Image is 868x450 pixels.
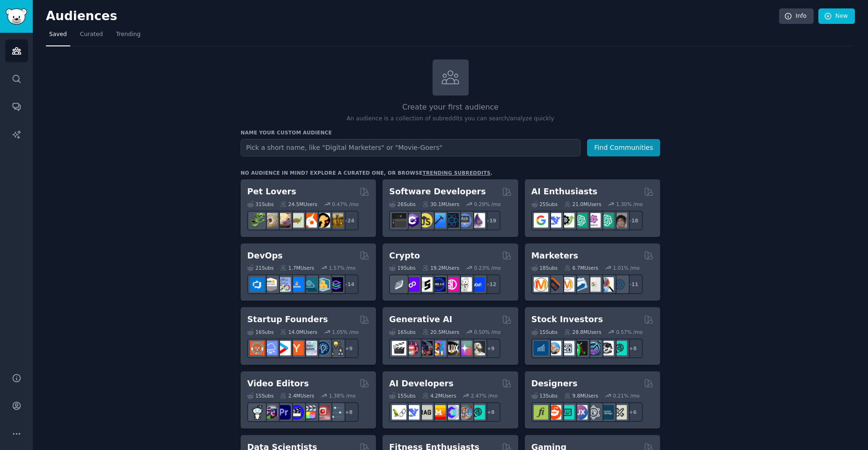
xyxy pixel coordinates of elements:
div: 15 Sub s [389,392,415,399]
a: Trending [113,27,144,46]
h3: Name your custom audience [241,129,660,136]
div: + 9 [339,339,359,358]
h2: AI Enthusiasts [531,186,597,198]
img: herpetology [250,213,265,228]
span: Curated [80,30,103,39]
div: 13 Sub s [531,392,558,399]
div: 2.4M Users [280,392,314,399]
div: 0.21 % /mo [613,392,640,399]
img: userexperience [586,405,601,420]
div: 1.05 % /mo [332,329,359,335]
div: 0.47 % /mo [332,201,359,207]
img: UI_Design [560,405,574,420]
img: ycombinator [289,341,304,355]
img: Rag [418,405,433,420]
img: AItoolsCatalog [560,213,574,228]
a: Info [779,8,814,24]
img: software [392,213,406,228]
img: LangChain [392,405,406,420]
img: UX_Design [612,405,627,420]
h2: DevOps [247,250,283,262]
img: ArtificalIntelligence [612,213,627,228]
div: 19 Sub s [389,265,415,271]
h2: Video Editors [247,378,309,390]
img: azuredevops [250,277,265,292]
img: GoogleGeminiAI [534,213,548,228]
img: EntrepreneurRideAlong [250,341,265,355]
img: chatgpt_prompts_ [599,213,614,228]
div: 1.38 % /mo [329,392,356,399]
div: + 18 [623,211,643,230]
div: 1.01 % /mo [613,265,640,271]
div: 25 Sub s [531,201,558,207]
img: csharp [405,213,419,228]
div: 28.8M Users [564,329,601,335]
div: 15 Sub s [531,329,558,335]
img: leopardgeckos [276,213,291,228]
div: 4.2M Users [422,392,456,399]
img: editors [263,405,278,420]
img: Docker_DevOps [276,277,291,292]
div: + 24 [339,211,359,230]
img: OpenSourceAI [444,405,459,420]
img: Forex [560,341,574,355]
div: + 8 [339,402,359,422]
div: 18 Sub s [531,265,558,271]
div: + 9 [481,339,500,358]
h2: Create your first audience [241,102,660,113]
div: 0.57 % /mo [616,329,643,335]
img: ValueInvesting [547,341,561,355]
img: typography [534,405,548,420]
img: cockatiel [302,213,317,228]
div: + 8 [481,402,500,422]
img: deepdream [418,341,433,355]
img: PetAdvice [316,213,330,228]
img: ethstaker [418,277,433,292]
img: gopro [250,405,265,420]
img: aws_cdk [316,277,330,292]
div: 26 Sub s [389,201,415,207]
h2: Designers [531,378,578,390]
a: trending subreddits [422,170,490,176]
div: 15 Sub s [247,392,273,399]
img: ballpython [263,213,278,228]
img: ethfinance [392,277,406,292]
img: llmops [457,405,472,420]
img: growmybusiness [329,341,343,355]
img: content_marketing [534,277,548,292]
div: 0.29 % /mo [474,201,501,207]
a: New [818,8,855,24]
div: + 12 [481,274,500,294]
h2: Startup Founders [247,314,328,325]
div: 2.47 % /mo [471,392,498,399]
div: 1.30 % /mo [616,201,643,207]
div: + 14 [339,274,359,294]
img: AskComputerScience [457,213,472,228]
img: learnjavascript [418,213,433,228]
img: Entrepreneurship [316,341,330,355]
div: 1.7M Users [280,265,314,271]
img: Emailmarketing [573,277,588,292]
span: Saved [49,30,67,39]
div: + 8 [623,339,643,358]
img: indiehackers [302,341,317,355]
div: 0.50 % /mo [474,329,501,335]
img: Trading [573,341,588,355]
img: VideoEditors [289,405,304,420]
p: An audience is a collection of subreddits you can search/analyze quickly [241,115,660,123]
img: finalcutpro [302,405,317,420]
img: 0xPolygon [405,277,419,292]
img: AWS_Certified_Experts [263,277,278,292]
img: swingtrading [599,341,614,355]
img: AskMarketing [560,277,574,292]
div: 20.5M Users [422,329,459,335]
img: AIDevelopersSociety [471,405,485,420]
img: UXDesign [573,405,588,420]
h2: AI Developers [389,378,453,390]
div: 24.5M Users [280,201,317,207]
h2: Pet Lovers [247,186,296,198]
div: 19.2M Users [422,265,459,271]
img: aivideo [392,341,406,355]
div: 16 Sub s [389,329,415,335]
img: technicalanalysis [612,341,627,355]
